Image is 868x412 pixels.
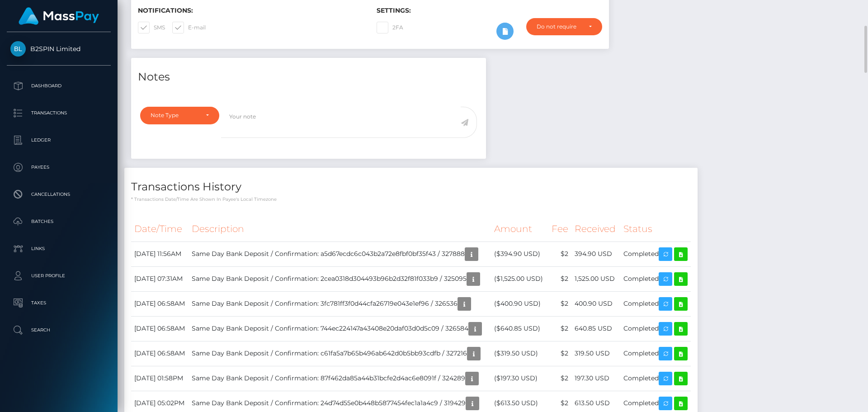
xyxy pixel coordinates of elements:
span: B2SPIN Limited [7,45,111,53]
th: Status [620,217,691,242]
p: Payees [10,161,107,174]
div: Note Type [151,112,198,119]
button: Do not require [526,18,602,35]
th: Fee [548,217,571,242]
td: Completed [620,266,691,291]
td: ($400.90 USD) [491,291,548,316]
h4: Notes [138,69,479,85]
td: 1,525.00 USD [571,266,620,291]
a: Dashboard [7,75,111,97]
th: Received [571,217,620,242]
a: Cancellations [7,183,111,206]
td: $2 [548,242,571,266]
td: Same Day Bank Deposit / Confirmation: 87f462da85a44b31bcfe2d4ac6e8091f / 324289 [189,366,491,391]
a: Taxes [7,292,111,314]
img: MassPay Logo [19,7,99,25]
p: Transactions [10,106,107,120]
td: ($640.85 USD) [491,316,548,341]
td: Completed [620,291,691,316]
td: 400.90 USD [571,291,620,316]
h4: Transactions History [131,179,691,195]
td: [DATE] 11:56AM [131,242,189,266]
td: Same Day Bank Deposit / Confirmation: 3fc781ff3f0d44cfa26719e043e1ef96 / 326536 [189,291,491,316]
td: 197.30 USD [571,366,620,391]
div: Do not require [537,23,581,30]
td: Same Day Bank Deposit / Confirmation: a5d67ecdc6c043b2a72e8fbf0bf35f43 / 327888 [189,242,491,266]
p: Links [10,242,107,256]
td: ($394.90 USD) [491,242,548,266]
td: ($197.30 USD) [491,366,548,391]
p: Batches [10,215,107,228]
p: Dashboard [10,79,107,93]
p: User Profile [10,269,107,283]
a: Ledger [7,129,111,152]
h6: Notifications: [138,7,363,14]
td: 394.90 USD [571,242,620,266]
a: Transactions [7,102,111,124]
td: [DATE] 06:58AM [131,341,189,366]
td: Completed [620,366,691,391]
td: $2 [548,366,571,391]
label: SMS [138,22,165,33]
td: Same Day Bank Deposit / Confirmation: c61fa5a7b65b496ab642d0b5bb93cdfb / 327216 [189,341,491,366]
img: B2SPIN Limited [10,41,26,57]
button: Note Type [140,107,219,124]
td: [DATE] 06:58AM [131,291,189,316]
th: Date/Time [131,217,189,242]
label: 2FA [377,22,403,33]
a: Payees [7,156,111,179]
td: ($319.50 USD) [491,341,548,366]
th: Amount [491,217,548,242]
td: Completed [620,341,691,366]
a: Links [7,237,111,260]
td: $2 [548,291,571,316]
label: E-mail [172,22,206,33]
td: Completed [620,242,691,266]
th: Description [189,217,491,242]
p: Search [10,323,107,337]
td: $2 [548,341,571,366]
p: Ledger [10,133,107,147]
a: Search [7,319,111,341]
td: Completed [620,316,691,341]
p: Taxes [10,296,107,310]
td: $2 [548,266,571,291]
a: Batches [7,210,111,233]
td: Same Day Bank Deposit / Confirmation: 744ec224147a43408e20daf03d0d5c09 / 326584 [189,316,491,341]
p: * Transactions date/time are shown in payee's local timezone [131,196,691,203]
td: 319.50 USD [571,341,620,366]
td: [DATE] 07:31AM [131,266,189,291]
a: User Profile [7,265,111,287]
td: 640.85 USD [571,316,620,341]
td: ($1,525.00 USD) [491,266,548,291]
td: [DATE] 06:58AM [131,316,189,341]
td: $2 [548,316,571,341]
h6: Settings: [377,7,602,14]
td: [DATE] 01:58PM [131,366,189,391]
td: Same Day Bank Deposit / Confirmation: 2cea0318d304493b96b2d32f81f033b9 / 325095 [189,266,491,291]
p: Cancellations [10,188,107,201]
